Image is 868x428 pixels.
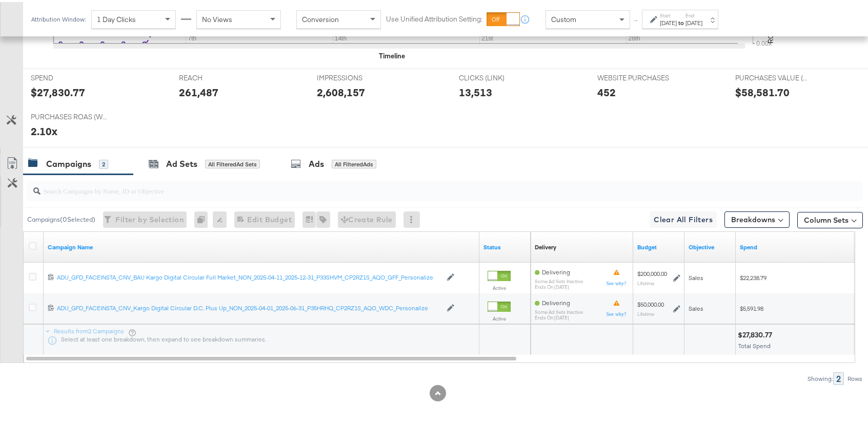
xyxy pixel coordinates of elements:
div: ADU_GFD_FACEINSTA_CNV_BAU Kargo Digital Circular Full Market_NON_2025-04-11_2025-12-31_P33SHVM_CP... [57,271,441,280]
a: ADU_GFD_FACEINSTA_CNV_BAU Kargo Digital Circular Full Market_NON_2025-04-11_2025-12-31_P33SHVM_CP... [57,271,441,280]
span: Custom [551,13,576,22]
div: Showing: [807,373,833,380]
sub: Some Ad Sets Inactive [535,307,583,313]
label: Start: [660,10,677,17]
div: $27,830.77 [738,328,775,338]
label: End: [685,10,702,17]
div: 452 [597,83,616,98]
span: 1 Day Clicks [97,13,136,22]
div: Campaigns [46,156,91,168]
button: Column Sets [797,210,863,226]
span: Delivering [542,266,570,274]
span: PURCHASES ROAS (WEBSITE EVENTS) [31,110,108,120]
span: Sales [689,272,703,280]
div: 2.10x [31,122,57,137]
span: SPEND [31,71,108,81]
div: Rows [847,373,863,380]
input: Search Campaigns by Name, ID or Objective [41,175,787,195]
div: All Filtered Ad Sets [205,158,260,167]
span: IMPRESSIONS [317,71,394,81]
div: 2 [99,158,108,167]
span: Sales [689,303,703,310]
a: Your campaign's objective. [689,241,732,249]
div: 0 [194,209,213,226]
div: [DATE] [685,17,702,25]
div: All Filtered Ads [332,158,376,167]
span: ↑ [631,17,641,21]
text: ROI [766,29,775,41]
div: Campaigns ( 0 Selected) [27,213,95,222]
div: 2,608,157 [317,83,365,98]
div: 2 [833,370,844,383]
label: Active [488,283,511,289]
a: ADU_GFD_FACEINSTA_CNV_Kargo Digital Circular D.C. Plus Up_NON_2025-04-01_2025-06-31_P35HRHQ_CP2RZ... [57,302,441,311]
sub: ends on [DATE] [535,313,583,318]
div: $200,000.00 [637,268,667,276]
button: Clear All Filters [650,209,717,226]
span: No Views [202,13,232,22]
span: Clear All Filters [654,211,713,224]
button: Breakdowns [724,209,790,226]
span: REACH [179,71,256,81]
div: Timeline [379,49,405,59]
div: $58,581.70 [735,83,790,98]
div: ADU_GFD_FACEINSTA_CNV_Kargo Digital Circular D.C. Plus Up_NON_2025-04-01_2025-06-31_P35HRHQ_CP2RZ... [57,302,441,310]
span: Conversion [302,13,339,22]
div: [DATE] [660,17,677,25]
a: The maximum amount you're willing to spend on your ads, on average each day or over the lifetime ... [637,241,680,249]
span: Delivering [542,297,570,305]
a: Reflects the ability of your Ad Campaign to achieve delivery based on ad states, schedule and bud... [535,241,556,249]
span: WEBSITE PURCHASES [597,71,674,81]
div: $27,830.77 [31,83,85,98]
a: Shows the current state of your Ad Campaign. [483,241,527,249]
sub: Some Ad Sets Inactive [535,276,583,282]
div: 261,487 [179,83,218,98]
div: $50,000.00 [637,298,664,307]
div: 13,513 [459,83,492,98]
span: Total Spend [738,340,771,348]
span: PURCHASES VALUE (WEBSITE EVENTS) [735,71,812,81]
sub: ends on [DATE] [535,282,583,288]
label: Active [488,313,511,320]
div: Ads [309,156,324,168]
sub: Lifetime [637,309,654,315]
a: Your campaign name. [48,241,475,249]
strong: to [677,17,685,25]
div: Attribution Window: [31,14,86,21]
div: Delivery [535,241,556,249]
div: Ad Sets [166,156,197,168]
label: Use Unified Attribution Setting: [386,12,482,22]
sub: Lifetime [637,278,654,284]
span: CLICKS (LINK) [459,71,536,81]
